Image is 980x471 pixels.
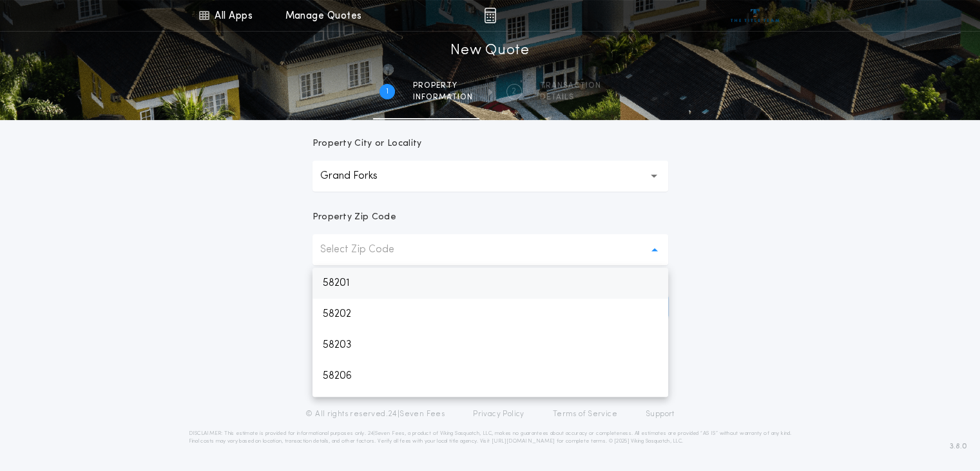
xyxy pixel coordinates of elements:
[484,8,496,23] img: img
[312,268,668,299] p: 58201
[189,430,792,445] p: DISCLAIMER: This estimate is provided for informational purposes only. 24|Seven Fees, a product o...
[312,392,668,423] p: 58208
[540,81,601,91] span: Transaction
[950,441,967,452] span: 3.8.0
[312,299,668,330] p: 58202
[553,409,617,419] a: Terms of Service
[320,168,398,184] p: Grand Forks
[312,234,668,265] button: Select Zip Code
[512,86,516,97] h2: 2
[413,92,473,103] span: information
[312,330,668,361] p: 58203
[540,92,601,103] span: details
[731,9,779,22] img: vs-icon
[491,439,555,444] a: [URL][DOMAIN_NAME]
[413,81,473,91] span: Property
[312,161,668,192] button: Grand Forks
[312,211,396,224] p: Property Zip Code
[450,41,529,61] h1: New Quote
[305,409,445,419] p: © All rights reserved. 24|Seven Fees
[312,268,668,397] ul: Select Zip Code
[473,409,524,419] a: Privacy Policy
[320,242,415,257] p: Select Zip Code
[386,86,389,97] h2: 1
[646,409,675,419] a: Support
[312,137,422,150] p: Property City or Locality
[312,361,668,392] p: 58206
